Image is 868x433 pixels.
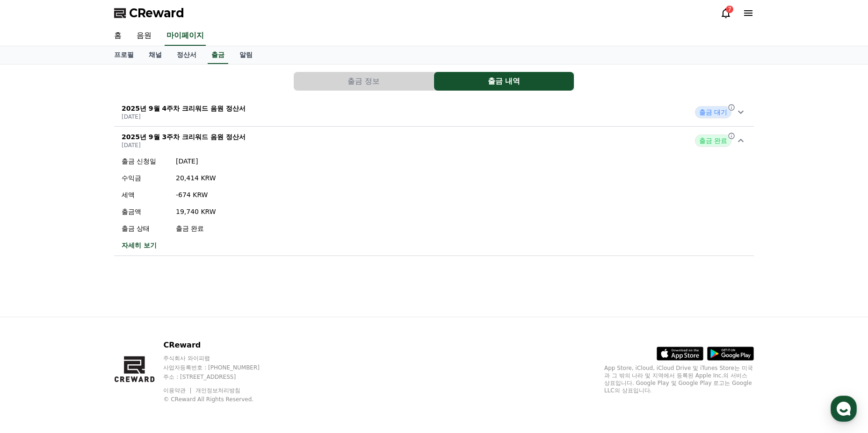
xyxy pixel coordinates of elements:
[176,190,216,199] p: -674 KRW
[62,296,121,319] a: 대화
[122,173,168,183] p: 수익금
[163,355,277,362] p: 주식회사 와이피랩
[208,46,228,64] a: 출금
[434,72,574,91] a: 출금 내역
[122,104,246,113] p: 2025년 9월 4주차 크리워드 음원 정산서
[122,142,246,149] p: [DATE]
[163,373,277,381] p: 주소 : [STREET_ADDRESS]
[107,26,129,46] a: 홈
[122,132,246,142] p: 2025년 9월 3주차 크리워드 음원 정산서
[169,46,204,64] a: 정산서
[232,46,260,64] a: 알림
[176,156,216,166] p: [DATE]
[604,364,754,394] p: App Store, iCloud, iCloud Drive 및 iTunes Store는 미국과 그 밖의 나라 및 지역에서 등록된 Apple Inc.의 서비스 상표입니다. Goo...
[86,311,97,318] span: 대화
[176,224,216,233] p: 출금 완료
[163,396,277,403] p: © CReward All Rights Reserved.
[434,72,574,91] button: 출금 내역
[294,72,434,91] button: 출금 정보
[114,127,754,256] button: 2025년 9월 3주차 크리워드 음원 정산서 [DATE] 출금 완료 출금 신청일 [DATE] 수익금 20,414 KRW 세액 -674 KRW 출금액 19,740 KRW 출금 ...
[129,26,159,46] a: 음원
[122,113,246,121] p: [DATE]
[176,207,216,216] p: 19,740 KRW
[141,46,169,64] a: 채널
[195,387,240,394] a: 개인정보처리방침
[114,6,184,21] a: CReward
[163,364,277,371] p: 사업자등록번호 : [PHONE_NUMBER]
[122,224,168,233] p: 출금 상태
[122,156,168,166] p: 출금 신청일
[129,6,184,21] span: CReward
[29,310,35,318] span: 홈
[114,98,754,127] button: 2025년 9월 4주차 크리워드 음원 정산서 [DATE] 출금 대기
[720,7,731,19] a: 7
[695,135,731,147] span: 출금 완료
[122,190,168,199] p: 세액
[294,72,434,91] a: 출금 정보
[3,296,62,319] a: 홈
[165,26,206,46] a: 마이페이지
[121,296,180,319] a: 설정
[695,106,731,118] span: 출금 대기
[176,173,216,183] p: 20,414 KRW
[163,340,277,351] p: CReward
[163,387,193,394] a: 이용약관
[122,207,168,216] p: 출금액
[145,310,156,318] span: 설정
[122,241,216,250] a: 자세히 보기
[107,46,141,64] a: 프로필
[726,6,733,13] div: 7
